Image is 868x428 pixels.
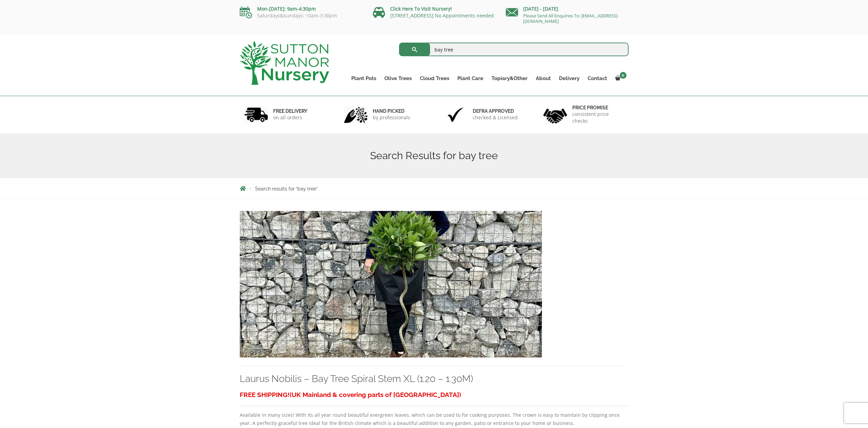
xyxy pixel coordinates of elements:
[240,280,542,287] a: Laurus Nobilis - Bay Tree Spiral Stem XL (1.20 - 1.30M)
[240,41,329,85] img: logo
[473,114,518,121] p: checked & Licensed
[444,106,468,123] img: 3.jpg
[240,150,629,162] h1: Search Results for bay tree
[584,74,611,83] a: Contact
[572,105,624,111] h6: Price promise
[240,186,629,191] nav: Breadcrumbs
[347,74,380,83] a: Plant Pots
[555,74,584,83] a: Delivery
[487,74,532,83] a: Topiary&Other
[620,72,627,79] span: 0
[240,5,363,13] p: Mon-[DATE]: 9am-4:30pm
[244,106,268,123] img: 1.jpg
[240,388,629,401] h3: FREE SHIPPING!
[240,373,473,384] a: Laurus Nobilis – Bay Tree Spiral Stem XL (1.20 – 1.30M)
[273,114,307,121] p: on all orders
[532,74,555,83] a: About
[390,12,494,19] a: [STREET_ADDRESS] No Appointments needed
[390,5,452,12] a: Click Here To Visit Nursery!
[344,106,368,123] img: 2.jpg
[373,108,410,114] h6: hand picked
[380,74,416,83] a: Olive Trees
[572,111,624,124] p: consistent price checks
[611,74,629,83] a: 0
[240,211,542,357] img: Laurus Nobilis - Bay Tree Spiral Stem XL (1.20 - 1.30M) - 6F57BDDA 4225 4AAA 9B5C 6B77C586B416 1 ...
[373,114,410,121] p: by professionals
[273,108,307,114] h6: FREE DELIVERY
[240,13,363,18] p: Saturdays&Sundays: 10am-3:30pm
[543,104,567,125] img: 4.jpg
[255,186,318,192] span: Search results for “bay tree”
[506,5,629,13] p: [DATE] - [DATE]
[290,391,461,398] span: (UK Mainland & covering parts of [GEOGRAPHIC_DATA])
[453,74,487,83] a: Plant Care
[473,108,518,114] h6: Defra approved
[416,74,453,83] a: Cloud Trees
[523,13,618,24] a: Please Send All Enquiries To: [EMAIL_ADDRESS][DOMAIN_NAME]
[399,43,629,56] input: Search...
